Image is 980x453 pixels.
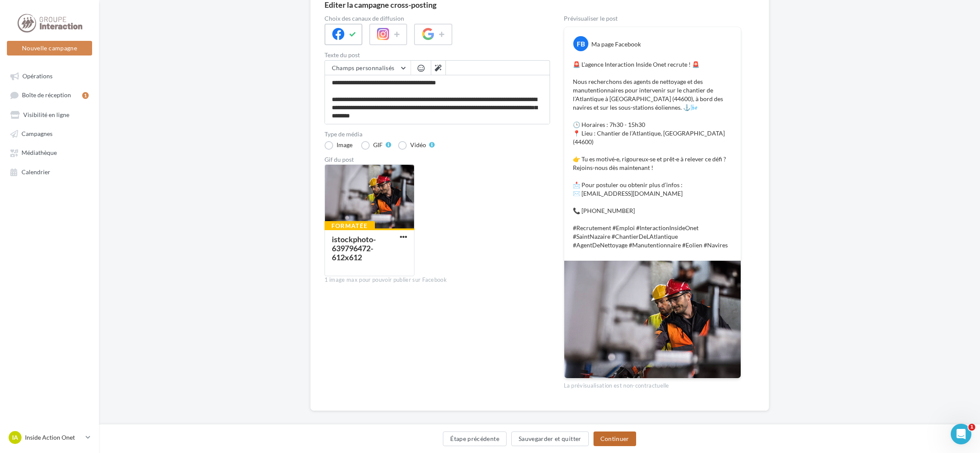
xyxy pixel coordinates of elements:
[22,92,71,99] span: Boîte de réception
[325,157,550,163] div: Gif du post
[443,431,507,446] button: Étape précédente
[5,164,94,179] a: Calendrier
[573,36,588,51] div: FB
[5,68,94,83] a: Opérations
[325,52,550,58] label: Texte du post
[5,87,94,103] a: Boîte de réception1
[591,40,641,49] div: Ma page Facebook
[332,234,376,262] div: istockphoto-639796472-612x612
[25,433,82,442] p: Inside Action Onet
[22,149,57,157] span: Médiathèque
[511,431,589,446] button: Sauvegarder et quitter
[337,142,352,148] div: Image
[564,379,741,390] div: La prévisualisation est non-contractuelle
[410,142,426,148] div: Vidéo
[594,431,636,446] button: Continuer
[22,72,53,80] span: Opérations
[5,145,94,160] a: Médiathèque
[5,126,94,141] a: Campagnes
[564,15,741,22] div: Prévisualiser le post
[325,221,375,231] div: Formatée
[12,433,18,442] span: IA
[7,429,92,446] a: IA Inside Action Onet
[325,61,411,75] button: Champs personnalisés
[82,92,89,99] div: 1
[22,168,50,176] span: Calendrier
[5,107,94,122] a: Visibilité en ligne
[7,41,92,55] button: Nouvelle campagne
[325,276,550,284] div: 1 image max pour pouvoir publier sur Facebook
[23,111,69,118] span: Visibilité en ligne
[951,424,971,444] iframe: Intercom live chat
[968,424,975,431] span: 1
[373,142,383,148] div: GIF
[325,131,550,137] label: Type de média
[325,15,550,22] label: Choix des canaux de diffusion
[573,60,732,250] p: 🚨 L'agence Interaction Inside Onet recrute ! 🚨 Nous recherchons des agents de nettoyage et des ma...
[325,1,436,9] div: Editer la campagne cross-posting
[22,130,53,137] span: Campagnes
[332,64,395,71] span: Champs personnalisés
